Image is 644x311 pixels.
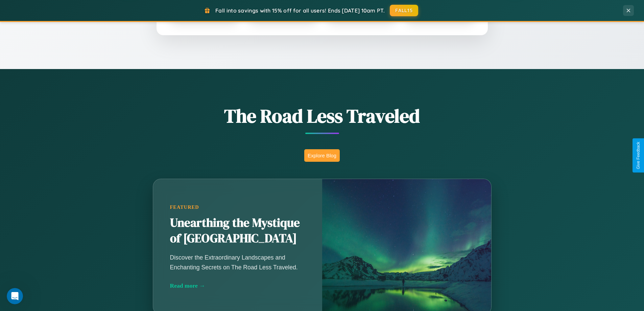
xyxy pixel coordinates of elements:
div: Read more → [170,282,305,289]
div: Featured [170,204,305,210]
span: Fall into savings with 15% off for all users! Ends [DATE] 10am PT. [215,7,385,14]
button: Explore Blog [304,149,340,162]
h2: Unearthing the Mystique of [GEOGRAPHIC_DATA] [170,215,305,246]
p: Discover the Extraordinary Landscapes and Enchanting Secrets on The Road Less Traveled. [170,253,305,272]
button: FALL15 [390,5,418,16]
iframe: Intercom live chat [7,288,23,304]
div: Give Feedback [636,142,641,169]
h1: The Road Less Traveled [119,103,525,129]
